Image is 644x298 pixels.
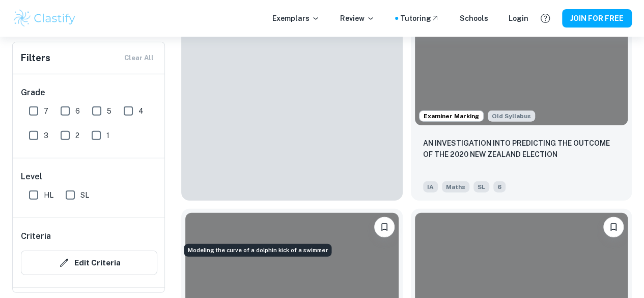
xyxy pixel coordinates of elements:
[272,13,320,24] p: Exemplars
[138,105,144,117] span: 4
[603,217,624,237] button: Please log in to bookmark exemplars
[21,230,51,242] h6: Criteria
[562,9,632,28] button: JOIN FOR FREE
[107,105,111,117] span: 5
[44,130,48,141] span: 3
[44,189,53,201] span: HL
[21,171,157,183] h6: Level
[419,112,483,121] span: Examiner Marking
[340,13,375,24] p: Review
[184,244,331,257] div: Modeling the curve of a dolphin kick of a swimmer
[460,13,488,24] a: Schools
[442,181,469,193] span: Maths
[12,8,77,29] img: Clastify logo
[423,181,438,193] span: IA
[488,111,535,122] span: Old Syllabus
[493,181,506,193] span: 6
[473,181,489,193] span: SL
[21,87,157,99] h6: Grade
[423,138,620,160] p: AN INVESTIGATION INTO PREDICTING THE OUTCOME OF THE 2020 NEW ZEALAND ELECTION
[106,130,109,141] span: 1
[537,10,554,27] button: Help and Feedback
[374,217,395,237] button: Please log in to bookmark exemplars
[80,189,89,201] span: SL
[75,130,79,141] span: 2
[21,51,50,65] h6: Filters
[488,111,535,122] div: Although this IA is written for the old math syllabus (last exam in November 2020), the current I...
[21,251,157,275] button: Edit Criteria
[509,13,528,24] a: Login
[75,105,80,117] span: 6
[400,13,439,24] a: Tutoring
[44,105,48,117] span: 7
